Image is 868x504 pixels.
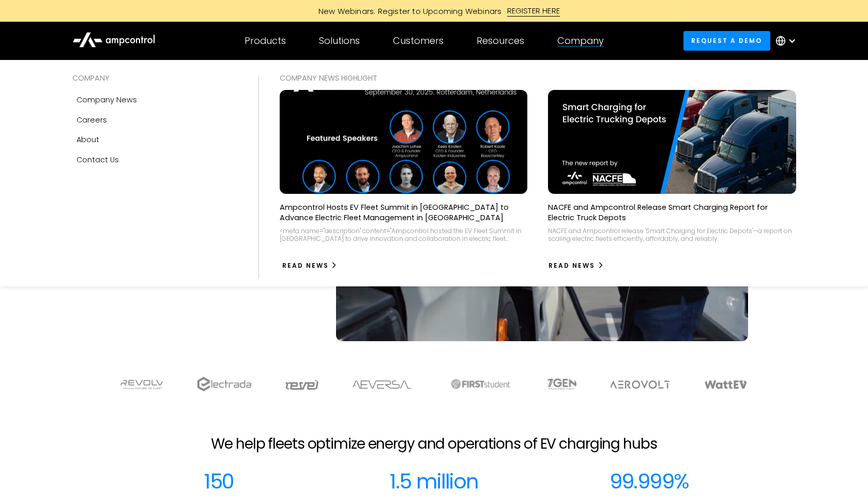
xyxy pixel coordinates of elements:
div: Products [245,35,286,47]
div: New Webinars: Register to Upcoming Webinars [308,6,507,17]
a: Read News [548,257,604,274]
p: NACFE and Ampcontrol Release Smart Charging Report for Electric Truck Depots [548,202,796,223]
div: Company news [77,94,137,105]
div: NACFE and Ampcontrol release 'Smart Charging for Electric Depots'—a report on scaling electric fl... [548,227,796,243]
div: COMPANY [72,72,238,84]
div: 99.999% [610,469,689,494]
div: Customers [393,35,444,47]
div: Resources [477,35,524,47]
a: New Webinars: Register to Upcoming WebinarsREGISTER HERE [202,5,667,17]
a: Request a demo [683,31,770,50]
div: COMPANY NEWS Highlight [280,72,796,84]
a: Read News [282,257,338,274]
div: REGISTER HERE [507,5,560,17]
div: Company [557,35,604,47]
div: Read News [282,261,329,270]
div: Read News [549,261,595,270]
img: Aerovolt Logo [610,380,671,389]
div: Careers [77,114,107,126]
div: Solutions [319,35,360,47]
a: Company news [72,90,238,110]
div: 150 [204,469,234,494]
a: About [72,130,238,149]
a: Careers [72,110,238,130]
div: About [77,134,99,145]
div: Contact Us [77,154,119,165]
h2: We help fleets optimize energy and operations of EV charging hubs [211,435,657,453]
a: Contact Us [72,150,238,170]
div: 1.5 million [389,469,478,494]
div: <meta name="description" content="Ampcontrol hosted the EV Fleet Summit in [GEOGRAPHIC_DATA] to d... [280,227,528,243]
img: WattEV logo [704,380,748,389]
p: Ampcontrol Hosts EV Fleet Summit in [GEOGRAPHIC_DATA] to Advance Electric Fleet Management in [GE... [280,202,528,223]
img: electrada logo [197,377,251,391]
